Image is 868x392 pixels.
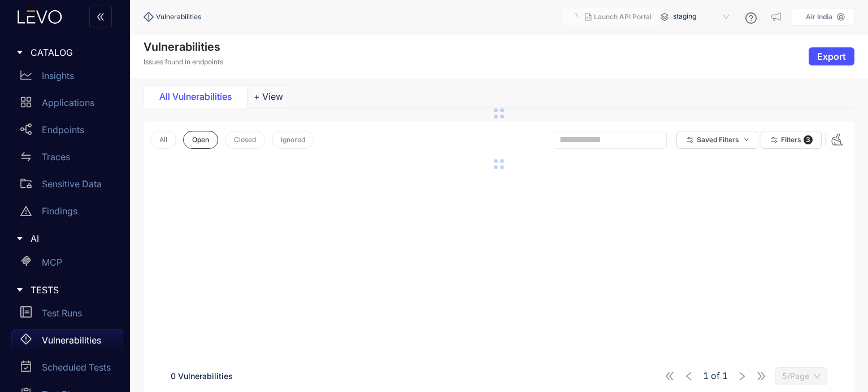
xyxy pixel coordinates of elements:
[42,308,82,318] p: Test Runs
[16,286,24,294] span: caret-right
[156,13,201,21] span: Vulnerabilities
[703,371,728,381] span: of
[192,136,209,144] span: Open
[16,49,24,56] span: caret-right
[89,6,112,28] button: double-left
[11,64,123,91] a: Insights
[806,13,832,21] p: Air India
[11,146,123,173] a: Traces
[20,151,32,162] span: swap
[782,368,821,385] span: 5/Page
[722,371,728,381] span: 1
[594,13,652,21] span: Launch API Portal
[96,12,105,23] span: double-left
[183,131,218,149] button: Open
[171,371,233,381] span: 0 Vulnerabilities
[11,251,123,278] a: MCP
[11,173,123,200] a: Sensitive Data
[7,41,123,64] div: CATALOG
[159,136,167,144] span: All
[761,131,822,149] button: Filters 3
[249,85,288,108] button: Add tab
[781,136,801,144] span: Filters
[42,362,111,372] p: Scheduled Tests
[281,136,305,144] span: Ignored
[31,234,114,244] span: AI
[42,125,84,135] p: Endpoints
[42,335,101,345] p: Vulnerabilities
[20,205,32,217] span: warning
[42,71,74,81] p: Insights
[144,40,223,54] h4: Vulnerabilities
[150,131,176,149] button: All
[16,235,24,243] span: caret-right
[42,206,77,216] p: Findings
[225,131,265,149] button: Closed
[11,302,123,329] a: Test Runs
[7,278,123,302] div: TESTS
[562,8,661,26] button: Launch API Portal
[42,152,70,162] p: Traces
[11,200,123,227] a: Findings
[7,227,123,250] div: AI
[11,91,123,118] a: Applications
[31,285,114,295] span: TESTS
[676,131,758,149] button: Saved Filtersdown
[744,136,749,143] span: down
[153,91,238,102] div: All Vulnerabilities
[804,135,813,144] span: 3
[42,257,62,267] p: MCP
[31,47,114,58] span: CATALOG
[673,8,732,26] span: staging
[272,131,314,149] button: Ignored
[234,136,256,144] span: Closed
[11,356,123,383] a: Scheduled Tests
[571,14,583,20] span: loading
[11,118,123,146] a: Endpoints
[42,98,94,108] p: Applications
[42,179,102,189] p: Sensitive Data
[11,329,123,356] a: Vulnerabilities
[817,51,846,61] span: Export
[697,136,739,144] span: Saved Filters
[703,371,709,381] span: 1
[809,47,854,65] button: Export
[144,58,223,66] p: Issues found in endpoints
